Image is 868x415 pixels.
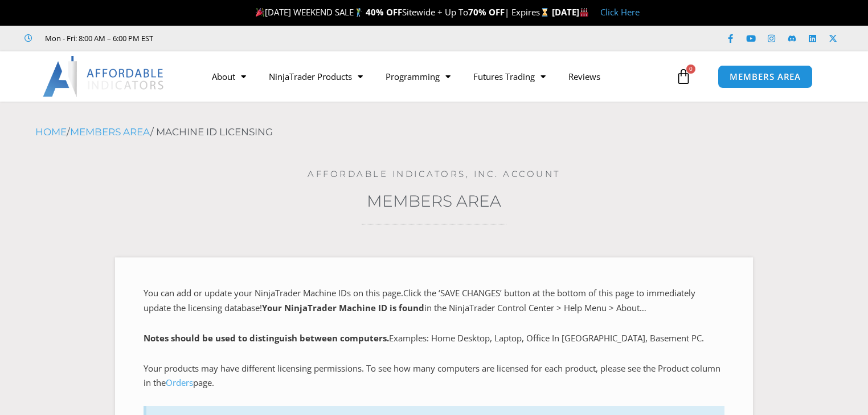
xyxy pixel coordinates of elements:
[256,8,264,17] img: 🎉
[70,126,150,138] a: MEMBERS AREA
[354,8,363,17] img: 🏌️‍♂️
[600,6,640,18] a: Click Here
[557,63,612,90] a: Reviews
[468,6,505,18] strong: 70% OFF
[200,63,673,90] nav: Menu
[686,65,695,74] span: 0
[42,31,153,45] span: Mon - Fri: 8:00 AM – 6:00 PM EST
[144,287,695,313] span: Click the ‘SAVE CHANGES’ button at the bottom of this page to immediately update the licensing da...
[257,63,374,90] a: NinjaTrader Products
[580,8,588,17] img: 🏭
[144,362,720,389] span: Your products may have different licensing permissions. To see how many computers are licensed fo...
[166,377,193,388] a: Orders
[144,287,403,299] span: You can add or update your NinjaTrader Machine IDs on this page.
[262,302,424,313] strong: Your NinjaTrader Machine ID is found
[462,63,557,90] a: Futures Trading
[541,8,549,17] img: ⌛
[253,6,552,18] span: [DATE] WEEKEND SALE Sitewide + Up To | Expires
[144,332,389,344] strong: Notes should be used to distinguish between computers.
[35,123,833,142] p: / / MACHINE ID LICENSING
[374,63,462,90] a: Programming
[169,33,340,44] iframe: Customer reviews powered by Trustpilot
[43,56,165,97] img: LogoAI | Affordable Indicators – NinjaTrader
[144,332,704,344] span: Examples: Home Desktop, Laptop, Office In [GEOGRAPHIC_DATA], Basement PC.
[200,63,257,90] a: About
[35,126,67,138] a: HOME
[308,168,560,179] a: Affordable Indicators, Inc. Account
[718,65,813,88] a: MEMBERS AREA
[366,6,402,18] strong: 40% OFF
[730,72,801,81] span: MEMBERS AREA
[658,60,709,93] a: 0
[552,6,589,18] strong: [DATE]
[367,191,501,211] a: MEMBERS AREA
